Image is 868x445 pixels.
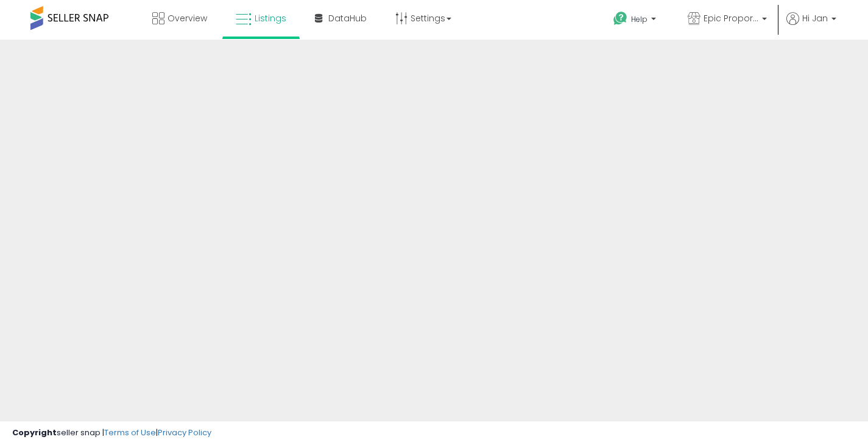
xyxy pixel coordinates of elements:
[104,427,156,438] a: Terms of Use
[168,12,207,24] span: Overview
[12,427,211,439] div: seller snap | |
[631,14,647,24] span: Help
[704,12,758,24] span: Epic Proportions
[328,12,367,24] span: DataHub
[158,427,211,438] a: Privacy Policy
[802,12,828,24] span: Hi Jan
[255,12,286,24] span: Listings
[786,12,836,40] a: Hi Jan
[613,11,628,26] i: Get Help
[604,2,668,40] a: Help
[12,427,57,438] strong: Copyright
